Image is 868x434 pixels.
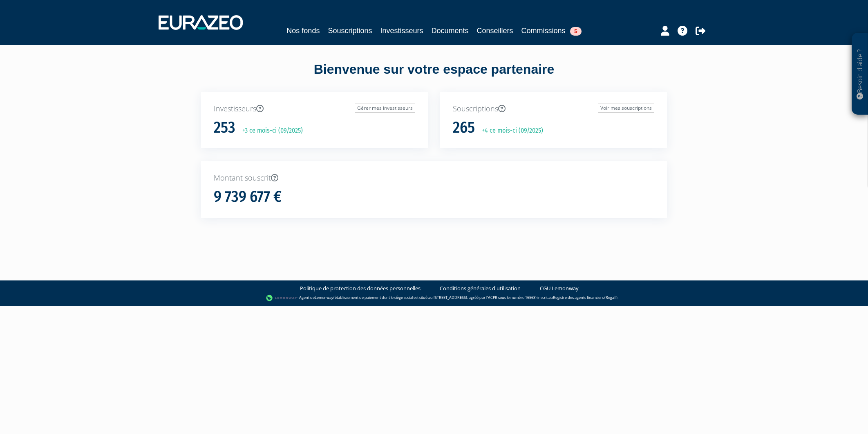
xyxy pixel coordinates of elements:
a: Lemonway [315,295,333,300]
p: +4 ce mois-ci (09/2025) [476,126,543,136]
a: Conseillers [477,25,513,36]
p: Investisseurs [214,104,415,114]
h1: 253 [214,119,235,136]
a: Voir mes souscriptions [598,104,654,113]
a: Gérer mes investisseurs [355,104,415,113]
span: 5 [570,27,582,36]
a: Conditions générales d'utilisation [440,285,521,292]
a: Investisseurs [380,25,423,36]
img: logo-lemonway.png [266,294,298,302]
a: Documents [432,25,469,36]
h1: 9 739 677 € [214,188,282,206]
a: Commissions5 [521,25,582,36]
a: Souscriptions [328,25,372,36]
p: Besoin d'aide ? [855,37,865,111]
a: Registre des agents financiers (Regafi) [553,295,617,300]
p: Souscriptions [453,104,654,114]
a: Politique de protection des données personnelles [300,285,421,292]
div: Bienvenue sur votre espace partenaire [195,60,673,92]
a: CGU Lemonway [540,285,579,292]
a: Nos fonds [286,25,320,36]
img: 1732889491-logotype_eurazeo_blanc_rvb.png [159,15,243,30]
h1: 265 [453,119,475,136]
div: - Agent de (établissement de paiement dont le siège social est situé au [STREET_ADDRESS], agréé p... [8,294,860,302]
p: +3 ce mois-ci (09/2025) [237,126,303,136]
p: Montant souscrit [214,173,654,183]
